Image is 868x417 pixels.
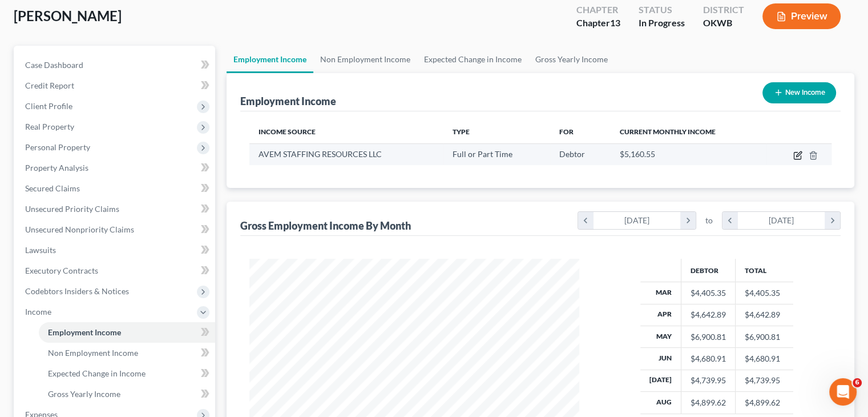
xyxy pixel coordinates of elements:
[691,397,726,408] div: $4,899.62
[853,378,862,387] span: 6
[722,212,738,229] i: chevron_left
[25,163,88,173] span: Property Analysis
[313,46,417,73] a: Non Employment Income
[735,259,793,282] th: Total
[735,326,793,347] td: $6,900.81
[578,212,594,229] i: chevron_left
[640,348,681,370] th: Jun
[48,327,121,337] span: Employment Income
[691,353,726,364] div: $4,680.91
[691,287,726,299] div: $4,405.35
[16,260,215,281] a: Executory Contracts
[16,199,215,219] a: Unsecured Priority Claims
[735,304,793,326] td: $4,642.89
[559,127,574,136] span: For
[735,370,793,391] td: $4,739.95
[594,212,681,229] div: [DATE]
[640,282,681,304] th: Mar
[25,60,83,70] span: Case Dashboard
[639,3,685,17] div: Status
[16,55,215,75] a: Case Dashboard
[680,212,696,229] i: chevron_right
[16,240,215,260] a: Lawsuits
[681,259,735,282] th: Debtor
[14,7,122,24] span: [PERSON_NAME]
[16,178,215,199] a: Secured Claims
[691,375,726,386] div: $4,739.95
[640,326,681,347] th: May
[39,322,215,343] a: Employment Income
[25,183,80,193] span: Secured Claims
[639,17,685,30] div: In Progress
[25,286,129,296] span: Codebtors Insiders & Notices
[25,224,134,234] span: Unsecured Nonpriority Claims
[528,46,615,73] a: Gross Yearly Income
[691,309,726,320] div: $4,642.89
[735,282,793,304] td: $4,405.35
[16,219,215,240] a: Unsecured Nonpriority Claims
[39,363,215,384] a: Expected Change in Income
[825,212,840,229] i: chevron_right
[25,266,98,275] span: Executory Contracts
[16,158,215,178] a: Property Analysis
[762,3,841,29] button: Preview
[703,3,744,17] div: District
[25,245,56,255] span: Lawsuits
[25,204,119,214] span: Unsecured Priority Claims
[576,3,620,17] div: Chapter
[417,46,528,73] a: Expected Change in Income
[39,343,215,363] a: Non Employment Income
[559,149,585,159] span: Debtor
[227,46,313,73] a: Employment Income
[576,17,620,30] div: Chapter
[453,127,470,136] span: Type
[620,127,716,136] span: Current Monthly Income
[25,307,51,316] span: Income
[259,149,382,159] span: AVEM STAFFING RESOURCES LLC
[620,149,655,159] span: $5,160.55
[610,17,620,28] span: 13
[640,304,681,326] th: Apr
[48,389,120,399] span: Gross Yearly Income
[25,122,74,131] span: Real Property
[48,368,146,378] span: Expected Change in Income
[25,142,90,152] span: Personal Property
[240,94,336,108] div: Employment Income
[259,127,316,136] span: Income Source
[240,219,411,232] div: Gross Employment Income By Month
[691,331,726,343] div: $6,900.81
[16,75,215,96] a: Credit Report
[39,384,215,404] a: Gross Yearly Income
[703,17,744,30] div: OKWB
[25,101,72,111] span: Client Profile
[705,215,713,226] span: to
[735,348,793,370] td: $4,680.91
[762,82,836,103] button: New Income
[48,348,138,358] span: Non Employment Income
[453,149,512,159] span: Full or Part Time
[735,392,793,414] td: $4,899.62
[829,378,857,406] iframe: Intercom live chat
[738,212,825,229] div: [DATE]
[640,392,681,414] th: Aug
[640,370,681,391] th: [DATE]
[25,81,74,90] span: Credit Report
